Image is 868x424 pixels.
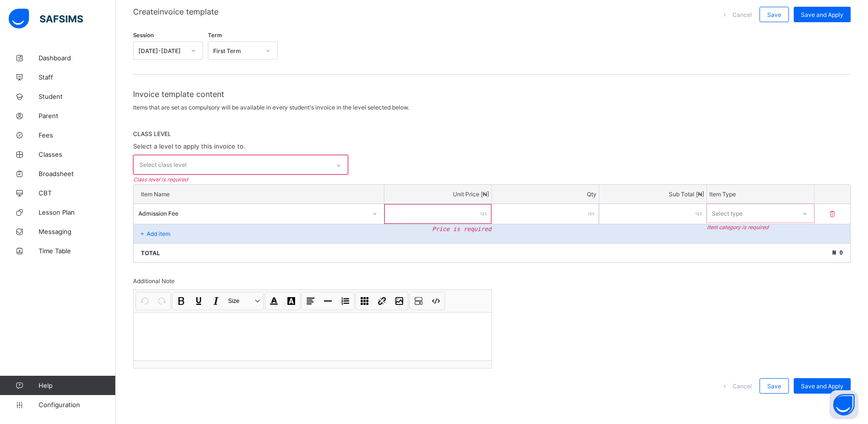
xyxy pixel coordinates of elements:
button: Table [356,293,373,309]
span: Lesson Plan [39,208,116,216]
div: First Term [213,47,260,55]
span: Parent [39,112,116,120]
span: Help [39,382,115,389]
span: Create invoice template [133,7,218,22]
button: Italic [208,293,224,309]
span: Items that are set as compulsory will be available in every student's invoice in the level select... [133,104,409,111]
span: Class level is required [133,177,188,183]
span: Save [767,11,781,18]
p: Add item [147,230,170,237]
button: Code view [428,293,444,309]
span: Fees [39,131,116,139]
button: Size [225,293,263,309]
span: CLASS LEVEL [133,130,851,137]
span: Configuration [39,401,115,409]
button: Align [302,293,319,309]
button: Link [374,293,390,309]
p: Item Name [141,191,377,198]
div: Select type [712,204,743,222]
span: Select a level to apply this invoice to. [133,142,245,150]
button: Horizontal line [320,293,336,309]
span: Save [767,383,781,390]
div: [DATE]-[DATE] [138,47,185,55]
em: Price is required [384,226,491,233]
span: ₦ 0 [832,249,843,256]
span: Time Table [39,247,116,255]
p: Unit Price [ ₦ ] [387,191,489,198]
button: Show blocks [410,293,427,309]
button: Font Color [266,293,282,309]
div: Select class level [139,156,187,174]
img: safsims [9,9,83,29]
span: Save and Apply [801,383,843,390]
span: Classes [39,150,116,158]
span: Cancel [732,383,752,390]
p: Total [141,249,160,257]
span: Broadsheet [39,170,116,178]
button: Open asap [829,390,858,419]
button: List [337,293,353,309]
p: Sub Total [ ₦ ] [602,191,704,198]
button: Underline [190,293,207,309]
button: Image [391,293,407,309]
span: Term [208,32,222,39]
button: Bold [173,293,190,309]
span: Student [39,93,116,100]
span: Messaging [39,228,116,235]
span: Save and Apply [801,11,843,18]
p: Item Type [709,191,812,198]
p: Qty [494,191,597,198]
span: Invoice template content [133,89,851,99]
button: Redo [154,293,170,309]
div: Admission Fee [138,210,366,217]
span: Dashboard [39,54,116,62]
span: Item category is required [707,224,769,231]
button: Undo [136,293,153,309]
button: Highlight Color [283,293,299,309]
span: Additional Note [133,277,175,285]
span: Cancel [732,11,752,18]
span: Session [133,32,154,39]
span: CBT [39,189,116,197]
span: Staff [39,73,116,81]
